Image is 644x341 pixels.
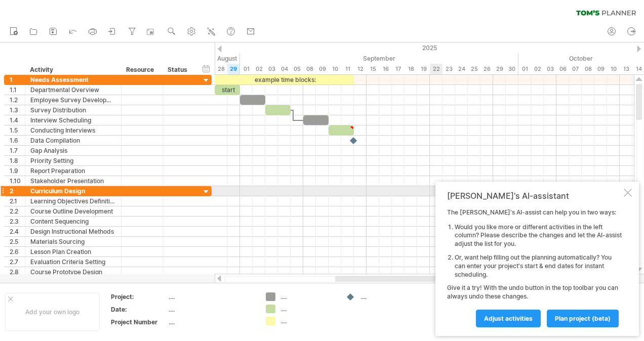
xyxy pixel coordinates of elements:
div: Wednesday, 10 September 2025 [329,64,341,74]
div: Thursday, 28 August 2025 [215,64,227,74]
div: .... [280,317,336,325]
div: Friday, 29 August 2025 [227,64,240,74]
div: Evaluation Criteria Setting [30,257,116,267]
div: Project: [111,292,167,301]
div: example time blocks: [215,75,354,84]
a: Adjust activities [476,310,541,327]
div: Thursday, 9 October 2025 [594,64,607,74]
div: 1.6 [10,136,25,145]
div: Resource [126,65,157,75]
div: Add your own logo [5,293,100,331]
div: Priority Setting [30,156,116,165]
span: Adjust activities [484,315,533,322]
div: 1 [10,75,25,84]
div: Needs Assessment [30,75,116,84]
div: Stakeholder Presentation [30,176,116,186]
div: 1.9 [10,166,25,176]
div: Date: [111,305,167,314]
div: Materials Sourcing [30,237,116,246]
div: Monday, 15 September 2025 [367,64,379,74]
div: Tuesday, 2 September 2025 [253,64,265,74]
div: [PERSON_NAME]'s AI-assistant [447,191,622,201]
div: Course Prototype Design [30,267,116,277]
div: Thursday, 4 September 2025 [278,64,291,74]
div: Survey Distribution [30,105,116,115]
div: Employee Survey Development [30,95,116,105]
div: Thursday, 11 September 2025 [341,64,354,74]
div: Gap Analysis [30,146,116,155]
div: Content Sequencing [30,217,116,226]
div: Wednesday, 8 October 2025 [582,64,594,74]
div: Friday, 26 September 2025 [480,64,493,74]
div: .... [169,305,254,314]
div: .... [169,292,254,301]
div: start [215,85,240,95]
div: 2.1 [10,196,25,206]
div: 1.5 [10,125,25,135]
div: Course Outline Development [30,206,116,216]
div: Wednesday, 17 September 2025 [392,64,405,74]
div: Learning Objectives Definition [30,196,116,206]
div: Friday, 10 October 2025 [607,64,620,74]
div: Thursday, 18 September 2025 [405,64,417,74]
div: 2.6 [10,247,25,257]
span: plan project (beta) [555,315,611,322]
div: 2.5 [10,237,25,246]
li: Would you like more or different activities in the left column? Please describe the changes and l... [455,223,622,248]
div: Monday, 13 October 2025 [620,64,632,74]
div: 1.1 [10,85,25,95]
div: .... [280,292,336,301]
div: Tuesday, 30 September 2025 [506,64,518,74]
div: 1.4 [10,115,25,125]
div: 1.8 [10,156,25,165]
div: 2.3 [10,217,25,226]
div: Activity [30,65,115,75]
div: Thursday, 2 October 2025 [531,64,544,74]
div: Data Compilation [30,136,116,145]
div: Lesson Plan Creation [30,247,116,257]
div: Monday, 8 September 2025 [303,64,316,74]
div: Tuesday, 23 September 2025 [442,64,455,74]
div: Tuesday, 7 October 2025 [569,64,582,74]
div: Friday, 3 October 2025 [544,64,556,74]
div: 2.2 [10,206,25,216]
div: Conducting Interviews [30,125,116,135]
div: Monday, 1 September 2025 [240,64,253,74]
div: Tuesday, 9 September 2025 [316,64,329,74]
div: The [PERSON_NAME]'s AI-assist can help you in two ways: Give it a try! With the undo button in th... [447,208,622,327]
div: 2.4 [10,227,25,236]
div: Friday, 5 September 2025 [291,64,303,74]
div: Wednesday, 1 October 2025 [518,64,531,74]
div: Tuesday, 16 September 2025 [379,64,392,74]
div: Departmental Overview [30,85,116,95]
div: .... [169,318,254,326]
div: Monday, 6 October 2025 [556,64,569,74]
div: 1.3 [10,105,25,115]
div: Friday, 12 September 2025 [354,64,367,74]
div: Monday, 29 September 2025 [493,64,506,74]
div: Project Number [111,318,167,326]
div: .... [280,305,336,313]
div: Status [168,65,190,75]
div: Monday, 22 September 2025 [430,64,442,74]
div: September 2025 [240,53,518,64]
div: 2 [10,186,25,196]
div: Wednesday, 24 September 2025 [455,64,468,74]
div: .... [360,292,416,301]
div: 2.8 [10,267,25,277]
div: Thursday, 25 September 2025 [468,64,480,74]
div: 1.2 [10,95,25,105]
div: Report Preparation [30,166,116,176]
div: 1.7 [10,146,25,155]
div: 2.7 [10,257,25,267]
div: 1.10 [10,176,25,186]
div: Friday, 19 September 2025 [417,64,430,74]
div: Wednesday, 3 September 2025 [265,64,278,74]
div: Curriculum Design [30,186,116,196]
div: Design Instructional Methods [30,227,116,236]
div: Interview Scheduling [30,115,116,125]
li: Or, want help filling out the planning automatically? You can enter your project's start & end da... [455,253,622,279]
a: plan project (beta) [547,310,619,327]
